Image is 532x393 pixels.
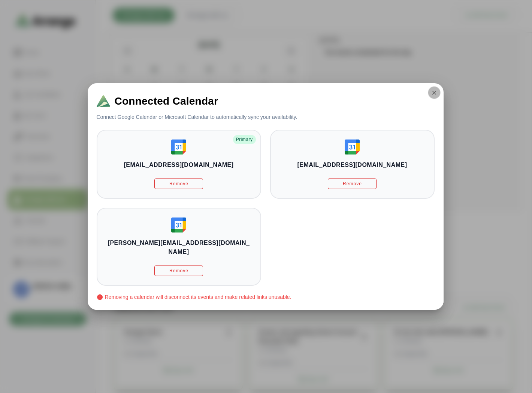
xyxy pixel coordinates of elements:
button: Remove [154,265,203,276]
h3: [PERSON_NAME][EMAIL_ADDRESS][DOMAIN_NAME] [106,238,251,256]
button: Remove [154,178,203,189]
span: Remove [342,181,362,187]
p: Connect Google Calendar or Microsoft Calendar to automatically sync your availability. [97,113,297,121]
span: Connected Calendar [115,96,218,106]
img: Logo [97,95,110,107]
span: Remove [169,181,188,187]
img: Google Calendar [171,217,186,232]
button: Remove [328,178,377,189]
h3: [EMAIL_ADDRESS][DOMAIN_NAME] [124,160,233,169]
h3: [EMAIL_ADDRESS][DOMAIN_NAME] [297,160,407,169]
img: Google Calendar [345,139,360,154]
img: Google Calendar [171,139,186,154]
div: Primary [233,135,256,144]
p: Removing a calendar will disconnect its events and make related links unusable. [97,293,435,301]
span: Remove [169,268,188,274]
